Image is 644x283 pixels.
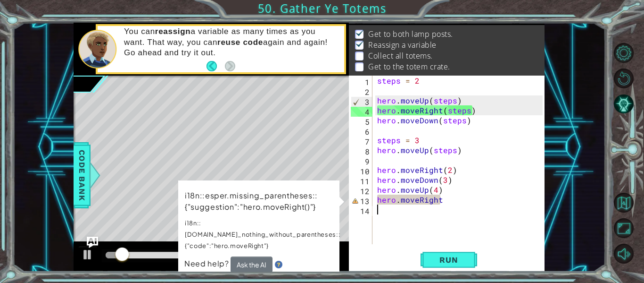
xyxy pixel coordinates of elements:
p: Reassign a variable [368,40,436,50]
span: Code Bank [74,146,90,204]
button: Restart Level [614,69,634,88]
div: 2 [351,87,372,97]
strong: reuse code [217,38,263,47]
p: Collect all totems. [368,51,432,61]
strong: reassign [155,27,191,36]
p: i18n::[DOMAIN_NAME]_nothing_without_parentheses::{"code":"hero.moveRight"} [185,216,341,252]
span: Run [430,255,467,265]
div: 1 [351,77,372,87]
img: Check mark for checkbox [355,29,364,36]
button: Shift+Enter: Run current code. [421,250,477,270]
a: Back to Map [615,190,644,215]
button: Ask AI [87,237,98,248]
div: 6 [351,127,372,137]
div: 8 [351,146,372,156]
div: 4 [351,107,372,117]
button: Ctrl + P: Play [78,246,97,266]
button: Next [225,61,235,71]
button: AI Hint [614,94,634,114]
div: 12 [351,186,372,196]
button: Level Options [614,43,634,63]
div: 10 [351,166,372,176]
img: Hint [274,261,282,268]
div: 9 [351,156,372,166]
div: 3 [351,97,372,107]
div: 13 [351,196,372,206]
p: Get to both lamp posts. [368,29,453,39]
button: Ask the AI [230,256,272,273]
div: 11 [351,176,372,186]
button: Mute [614,244,634,264]
button: Back [206,61,225,71]
div: 5 [351,117,372,127]
p: You can a variable as many times as you want. That way, you can again and again! Go ahead and try... [124,26,338,58]
span: Need help? [184,257,230,268]
button: Back to Map [614,193,634,213]
img: Check mark for checkbox [355,40,364,47]
div: 7 [351,137,372,146]
p: i18n::esper.missing_parentheses::{"suggestion":"hero.moveRight()"} [185,189,341,214]
div: 14 [351,206,372,216]
button: Maximize Browser [614,218,634,238]
p: Get to the totem crate. [368,61,450,72]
